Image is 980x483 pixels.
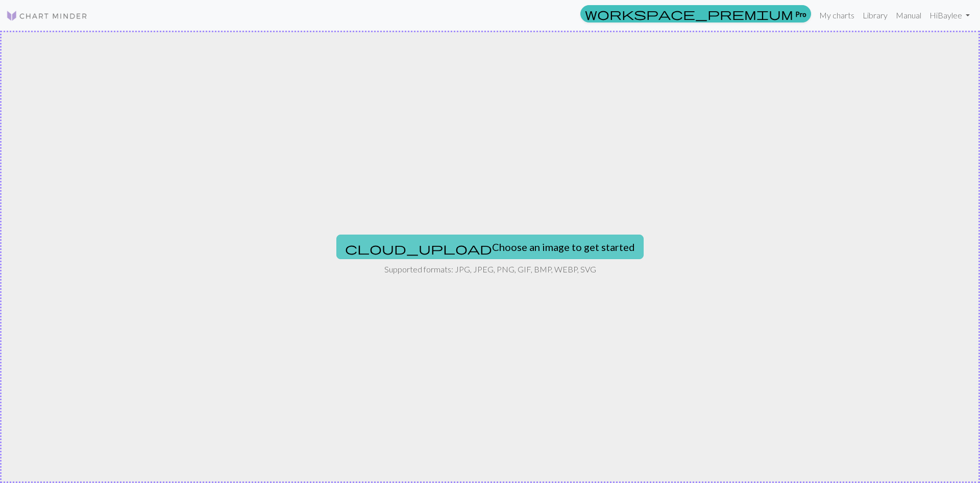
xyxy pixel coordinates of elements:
[336,235,644,259] button: Choose an image to get started
[384,263,596,275] p: Supported formats: JPG, JPEG, PNG, GIF, BMP, WEBP, SVG
[815,5,859,26] a: My charts
[585,7,793,21] span: workspace_premium
[925,5,974,26] a: HiBaylee
[892,5,925,26] a: Manual
[859,5,892,26] a: Library
[6,10,88,22] img: Logo
[345,241,492,256] span: cloud_upload
[580,5,811,22] a: Pro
